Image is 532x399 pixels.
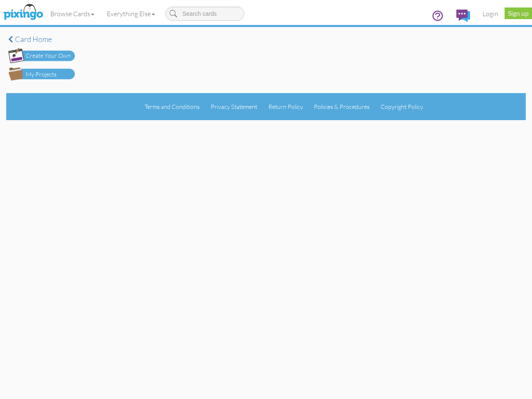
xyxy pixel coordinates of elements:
[145,103,199,110] a: Terms and Conditions
[8,48,75,63] img: create-own-button.png
[211,103,257,110] a: Privacy Statement
[505,7,532,19] a: Sign up
[165,7,244,21] input: Search cards
[26,70,57,79] div: My Projects
[476,3,505,24] a: Login
[26,52,71,60] div: Create Your Own
[314,103,369,110] a: Policies & Procedures
[456,10,470,22] img: comments.svg
[8,35,75,44] a: Card home
[1,2,45,23] img: pixingo logo
[44,3,101,24] a: Browse Cards
[381,103,423,110] a: Copyright Policy
[268,103,303,110] a: Return Policy
[8,67,75,81] img: my-projects-button.png
[101,3,161,24] a: Everything Else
